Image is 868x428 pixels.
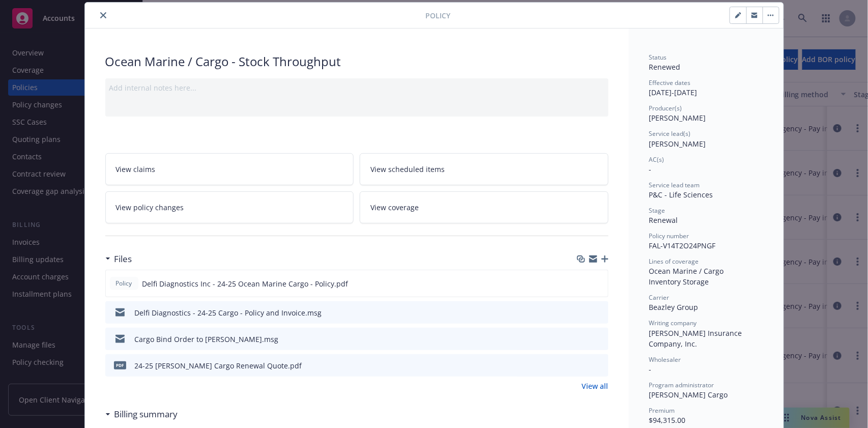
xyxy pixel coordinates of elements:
[649,206,666,215] span: Stage
[595,307,604,318] button: preview file
[135,307,322,318] div: Delfi Diagnostics - 24-25 Cargo - Policy and Invoice.msg
[579,334,587,345] button: download file
[370,164,445,175] span: View scheduled items
[595,360,604,371] button: preview file
[649,129,691,138] span: Service lead(s)
[649,232,689,240] span: Policy number
[579,360,587,371] button: download file
[649,266,763,276] div: Ocean Marine / Cargo
[114,279,134,288] span: Policy
[649,139,706,149] span: [PERSON_NAME]
[649,155,664,164] span: AC(s)
[142,278,349,289] span: Delfi Diagnostics Inc - 24-25 Ocean Marine Cargo - Policy.pdf
[649,62,681,72] span: Renewed
[97,9,109,21] button: close
[649,78,691,87] span: Effective dates
[114,361,126,369] span: pdf
[649,364,652,374] span: -
[116,164,156,175] span: View claims
[109,82,604,93] div: Add internal notes here...
[105,53,609,70] div: Ocean Marine / Cargo - Stock Throughput
[114,252,132,266] h3: Files
[582,381,609,391] a: View all
[649,190,713,199] span: P&C - Life Sciences
[649,293,670,302] span: Carrier
[649,241,716,250] span: FAL-V14T2O24PNGF
[649,319,697,327] span: Writing company
[105,153,354,185] a: View claims
[426,10,451,21] span: Policy
[578,278,587,289] button: download file
[649,406,675,415] span: Premium
[649,355,681,364] span: Wholesaler
[649,53,667,62] span: Status
[360,153,609,185] a: View scheduled items
[595,278,604,289] button: preview file
[135,334,279,345] div: Cargo Bind Order to [PERSON_NAME].msg
[649,164,652,174] span: -
[649,215,678,225] span: Renewal
[649,390,728,400] span: [PERSON_NAME] Cargo
[649,181,700,189] span: Service lead team
[649,104,682,112] span: Producer(s)
[360,191,609,223] a: View coverage
[649,276,763,287] div: Inventory Storage
[105,252,132,266] div: Files
[579,307,587,318] button: download file
[114,408,178,421] h3: Billing summary
[116,202,184,213] span: View policy changes
[649,302,699,312] span: Beazley Group
[649,328,744,349] span: [PERSON_NAME] Insurance Company, Inc.
[649,381,714,389] span: Program administrator
[595,334,604,345] button: preview file
[105,408,178,421] div: Billing summary
[370,202,419,213] span: View coverage
[105,191,354,223] a: View policy changes
[649,113,706,123] span: [PERSON_NAME]
[649,257,699,266] span: Lines of coverage
[649,415,686,425] span: $94,315.00
[135,360,302,371] div: 24-25 [PERSON_NAME] Cargo Renewal Quote.pdf
[649,78,763,98] div: [DATE] - [DATE]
